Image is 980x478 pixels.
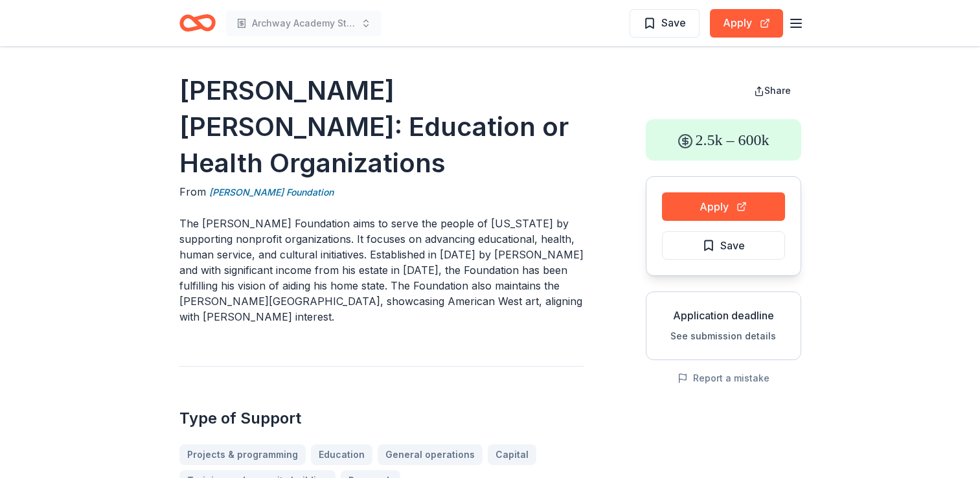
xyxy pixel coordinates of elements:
p: The [PERSON_NAME] Foundation aims to serve the people of [US_STATE] by supporting nonprofit organ... [179,216,584,324]
button: Save [662,231,785,260]
span: Archway Academy Student Fund [252,16,356,31]
a: Home [179,8,216,38]
div: 2.5k – 600k [646,119,801,161]
span: Save [720,237,745,254]
button: Report a mistake [678,370,769,386]
button: Share [744,78,801,104]
a: Projects & programming [179,444,306,465]
a: General operations [378,444,483,465]
button: Apply [710,9,783,38]
h1: [PERSON_NAME] [PERSON_NAME]: Education or Health Organizations [179,73,584,181]
button: See submission details [670,328,776,344]
span: Share [764,85,791,96]
a: Capital [488,444,536,465]
button: Archway Academy Student Fund [226,10,382,36]
h2: Type of Support [179,408,584,429]
div: From [179,184,584,200]
a: [PERSON_NAME] Foundation [209,185,334,200]
button: Save [630,9,700,38]
div: Application deadline [657,308,790,323]
a: Education [311,444,372,465]
span: Save [661,14,686,31]
button: Apply [662,192,785,221]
